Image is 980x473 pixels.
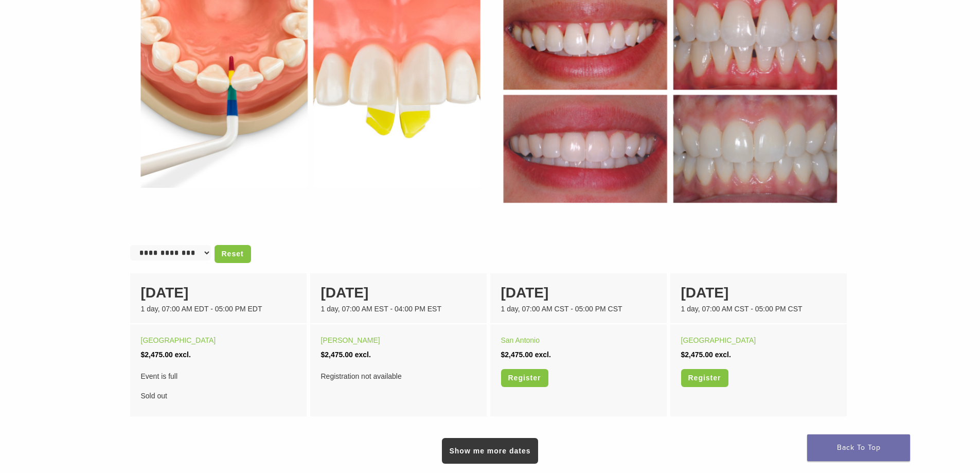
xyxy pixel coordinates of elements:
[321,369,476,383] div: Registration not available
[715,351,731,359] span: excl.
[141,369,296,403] div: Sold out
[215,245,251,263] a: Reset
[355,351,371,359] span: excl.
[442,438,538,464] a: Show me more dates
[321,336,380,344] a: [PERSON_NAME]
[501,282,656,304] div: [DATE]
[321,282,476,304] div: [DATE]
[501,369,548,387] a: Register
[501,336,540,344] a: San Antonio
[175,351,191,359] span: excl.
[141,336,216,344] a: [GEOGRAPHIC_DATA]
[141,369,296,383] span: Event is full
[141,351,173,359] span: $2,475.00
[141,282,296,304] div: [DATE]
[141,304,296,314] div: 1 day, 07:00 AM EDT - 05:00 PM EDT
[501,304,656,314] div: 1 day, 07:00 AM CST - 05:00 PM CST
[501,351,533,359] span: $2,475.00
[681,304,836,314] div: 1 day, 07:00 AM CST - 05:00 PM CST
[681,351,713,359] span: $2,475.00
[535,351,551,359] span: excl.
[681,369,728,387] a: Register
[321,304,476,314] div: 1 day, 07:00 AM EST - 04:00 PM EST
[681,336,756,344] a: [GEOGRAPHIC_DATA]
[681,282,836,304] div: [DATE]
[807,434,910,461] a: Back To Top
[321,351,353,359] span: $2,475.00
